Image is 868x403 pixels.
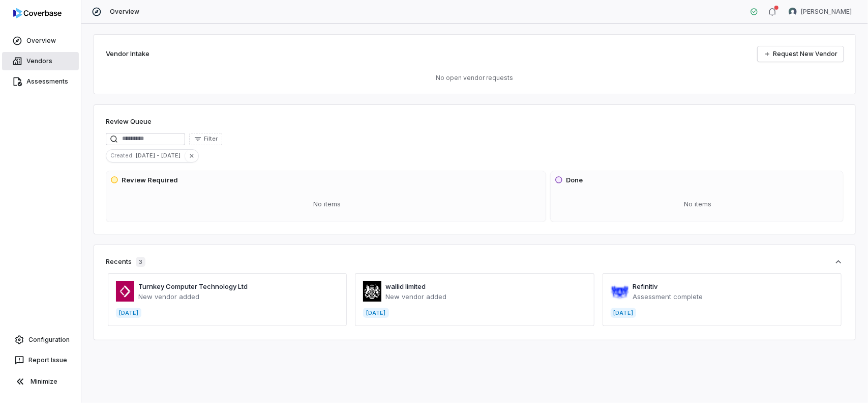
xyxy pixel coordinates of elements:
div: No items [555,191,841,218]
h3: Review Required [122,175,178,185]
p: No open vendor requests [106,74,844,82]
a: Overview [2,32,79,50]
span: [PERSON_NAME] [801,8,852,16]
a: Vendors [2,52,79,70]
button: Minimize [4,371,77,392]
a: Turnkey Computer Technology Ltd [138,282,248,290]
a: Request New Vendor [758,46,844,62]
button: Filter [189,133,222,145]
h1: Review Queue [106,117,152,127]
button: Report Issue [4,351,77,369]
a: wallid limited [385,282,426,290]
img: logo-D7KZi-bG.svg [13,8,62,18]
div: Recents [106,257,145,267]
div: No items [110,191,544,218]
h3: Done [566,175,583,185]
span: [DATE] - [DATE] [136,151,185,160]
span: Overview [110,8,139,16]
span: 3 [136,257,145,267]
span: Created : [106,151,136,160]
button: Stewart Mair avatar[PERSON_NAME] [783,4,858,19]
a: Assessments [2,72,79,91]
span: Filter [204,135,218,143]
a: Configuration [4,331,77,349]
h2: Vendor Intake [106,49,149,59]
img: Stewart Mair avatar [789,8,797,16]
button: Recents3 [106,257,844,267]
a: Refinitiv [633,282,658,290]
